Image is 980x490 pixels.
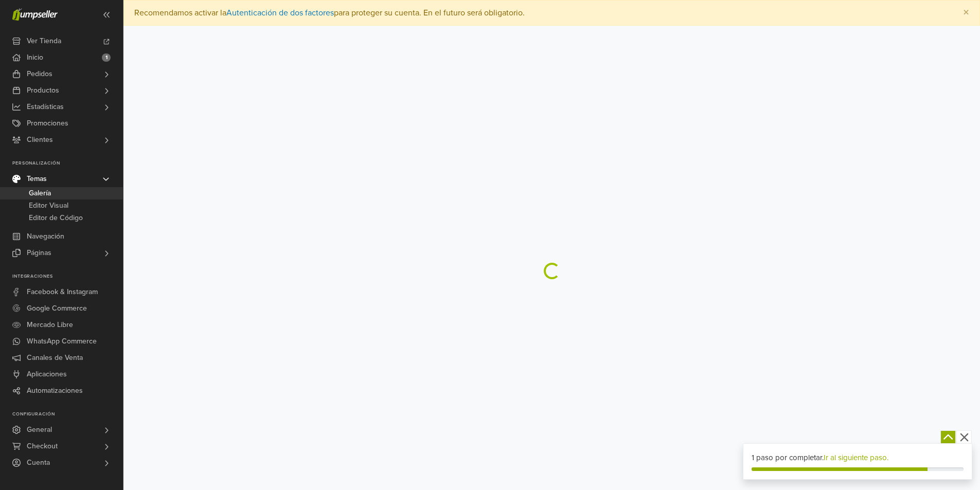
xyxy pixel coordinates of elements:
div: 1 paso por completar. [752,452,964,464]
span: Navegación [27,228,64,245]
span: Clientes [27,132,53,148]
span: Galería [29,187,51,199]
span: Cuenta [27,455,50,471]
span: Editor Visual [29,199,68,212]
span: Aplicaciones [27,366,67,383]
button: Close [953,1,979,25]
span: Google Commerce [27,300,87,317]
span: × [963,5,969,20]
p: Configuración [12,411,123,418]
a: Ir al siguiente paso. [824,453,888,462]
span: WhatsApp Commerce [27,333,97,350]
span: Canales de Venta [27,350,83,366]
span: Checkout [27,438,58,455]
span: Facebook & Instagram [27,284,98,300]
span: Productos [27,82,59,99]
span: Ver Tienda [27,33,61,49]
span: Páginas [27,245,51,261]
span: Estadísticas [27,99,64,115]
p: Integraciones [12,274,123,280]
span: General [27,422,52,438]
span: 1 [102,53,111,62]
span: Pedidos [27,66,52,82]
span: Temas [27,171,47,187]
span: Mercado Libre [27,317,73,333]
span: Inicio [27,49,43,66]
span: Automatizaciones [27,383,83,399]
a: Autenticación de dos factores [226,8,334,18]
span: Promociones [27,115,68,132]
p: Personalización [12,160,123,167]
span: Editor de Código [29,212,83,224]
